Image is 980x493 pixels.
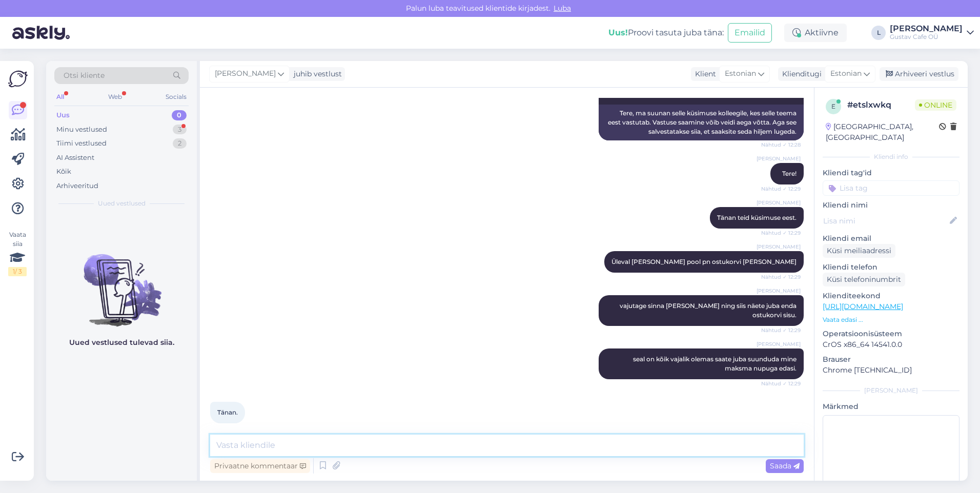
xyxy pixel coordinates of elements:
div: Klient [691,69,716,79]
span: Nähtud ✓ 12:29 [761,185,801,193]
span: e [831,102,835,110]
p: Kliendi email [823,233,959,244]
p: Kliendi tag'id [823,168,959,178]
div: [GEOGRAPHIC_DATA], [GEOGRAPHIC_DATA] [826,121,939,143]
div: Klienditugi [778,69,822,79]
p: Vaata edasi ... [823,315,959,324]
span: Tere! [782,170,797,177]
span: [PERSON_NAME] [757,155,801,162]
div: Privaatne kommentaar [210,459,310,473]
div: Küsi telefoninumbrit [823,273,905,286]
span: Uued vestlused [98,199,146,208]
div: Minu vestlused [56,125,107,135]
div: Arhiveeri vestlus [880,67,958,81]
span: [PERSON_NAME] [757,243,801,251]
p: Kliendi telefon [823,262,959,273]
span: Saada [770,461,800,470]
div: Gustav Cafe OÜ [890,33,963,41]
div: [PERSON_NAME] [823,386,959,395]
span: Tänan. [217,408,238,416]
p: Klienditeekond [823,291,959,301]
p: Chrome [TECHNICAL_ID] [823,365,959,376]
span: Luba [550,4,574,13]
span: vajutage sinna [PERSON_NAME] ning siis näete juba enda ostukorvi sisu. [620,302,798,319]
span: Otsi kliente [64,70,105,81]
p: Brauser [823,354,959,365]
div: juhib vestlust [290,69,342,79]
a: [PERSON_NAME]Gustav Cafe OÜ [890,25,974,41]
div: 1 / 3 [8,267,27,276]
div: AI Assistent [56,153,94,163]
span: Nähtud ✓ 12:29 [761,326,801,334]
div: Socials [164,90,189,104]
div: Kliendi info [823,152,959,161]
span: Nähtud ✓ 12:29 [761,229,801,237]
span: [PERSON_NAME] [757,340,801,348]
p: Kliendi nimi [823,200,959,211]
span: [PERSON_NAME] [215,68,276,79]
span: [PERSON_NAME] [757,287,801,295]
span: Estonian [725,68,756,79]
div: L [871,26,886,40]
div: Proovi tasuta juba täna: [608,27,724,39]
div: Aktiivne [784,24,847,42]
div: # etslxwkq [847,99,915,111]
button: Emailid [728,23,772,43]
span: Estonian [830,68,862,79]
div: [PERSON_NAME] [890,25,963,33]
div: All [54,90,66,104]
div: Küsi meiliaadressi [823,244,895,258]
span: Nähtud ✓ 12:29 [761,273,801,281]
div: 0 [172,110,187,120]
span: Nähtud ✓ 12:29 [761,380,801,387]
span: [PERSON_NAME] [757,199,801,207]
div: Vaata siia [8,230,27,276]
span: Tänan teid küsimuse eest. [717,214,797,221]
div: Uus [56,110,70,120]
img: No chats [46,236,197,328]
span: Nähtud ✓ 12:28 [761,141,801,149]
a: [URL][DOMAIN_NAME] [823,302,903,311]
p: Märkmed [823,401,959,412]
p: Operatsioonisüsteem [823,328,959,339]
input: Lisa tag [823,180,959,196]
span: Üleval [PERSON_NAME] pool pn ostukorvi [PERSON_NAME] [611,258,797,265]
span: Online [915,99,956,111]
span: 12:30 [213,424,252,432]
b: Uus! [608,28,628,37]
img: Askly Logo [8,69,28,89]
span: seal on kõik vajalik olemas saate juba suunduda mine maksma nupuga edasi. [633,355,798,372]
input: Lisa nimi [823,215,948,227]
div: Arhiveeritud [56,181,98,191]
p: CrOS x86_64 14541.0.0 [823,339,959,350]
div: Web [106,90,124,104]
div: 3 [173,125,187,135]
div: Kõik [56,167,71,177]
div: 2 [173,138,187,149]
p: Uued vestlused tulevad siia. [69,337,174,348]
div: Tiimi vestlused [56,138,107,149]
div: Tere, ma suunan selle küsimuse kolleegile, kes selle teema eest vastutab. Vastuse saamine võib ve... [599,105,804,140]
